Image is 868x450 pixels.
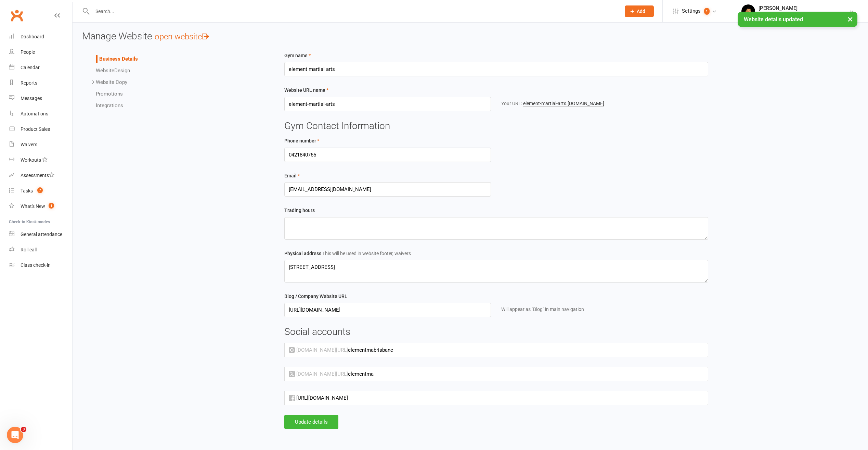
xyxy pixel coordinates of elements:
[8,7,25,24] a: Clubworx
[90,7,616,16] input: Search...
[21,232,62,237] div: General attendance
[21,111,48,116] div: Automations
[9,152,72,168] a: Workouts
[284,260,708,283] textarea: [STREET_ADDRESS]
[637,9,645,14] span: Add
[284,250,411,257] label: Physical address
[284,52,311,59] label: Gym name
[289,370,348,378] div: [DOMAIN_NAME][URL]
[21,157,41,163] div: Workouts
[284,327,708,337] h3: Social accounts
[9,183,72,199] a: Tasks 7
[96,91,123,97] a: Promotions
[82,31,858,42] h3: Manage Website
[523,101,604,107] a: element-martial-arts.[DOMAIN_NAME]
[99,56,138,62] a: Business Details
[284,292,347,300] label: Blog / Company Website URL
[9,106,72,122] a: Automations
[844,12,856,26] button: ×
[21,173,54,178] div: Assessments
[289,346,348,354] div: [DOMAIN_NAME][URL]
[21,247,37,252] div: Roll call
[7,427,23,443] iframe: Intercom live chat
[284,86,328,94] label: Website URL name
[155,32,209,41] a: open website
[741,4,755,18] img: thumb_image1752621665.png
[501,100,708,107] div: Your URL:
[9,199,72,214] a: What's New1
[9,168,72,183] a: Assessments
[96,79,127,85] a: Website Copy
[96,67,130,74] a: WebsiteDesign
[21,188,33,193] div: Tasks
[21,65,40,70] div: Calendar
[21,142,37,147] div: Waivers
[49,203,54,209] span: 1
[21,126,50,132] div: Product Sales
[21,262,51,268] div: Class check-in
[21,80,37,86] div: Reports
[9,242,72,258] a: Roll call
[704,8,710,15] span: 1
[9,75,72,91] a: Reports
[738,12,857,27] div: Website details updated
[9,137,72,152] a: Waivers
[96,102,123,109] a: Integrations
[21,427,26,432] span: 3
[21,203,45,209] div: What's New
[21,49,35,55] div: People
[284,415,338,429] button: Update details
[284,137,319,145] label: Phone number
[9,258,72,273] a: Class kiosk mode
[322,251,411,256] span: This will be used in website footer, waivers
[284,207,315,214] label: Trading hours
[9,227,72,242] a: General attendance kiosk mode
[682,3,701,19] span: Settings
[9,91,72,106] a: Messages
[284,303,491,317] input: http://example.com
[284,121,708,132] h3: Gym Contact Information
[501,305,708,313] div: Will appear as "Blog" in main navigation
[9,122,72,137] a: Product Sales
[96,67,114,74] span: Website
[9,60,72,75] a: Calendar
[9,29,72,45] a: Dashboard
[37,187,43,193] span: 7
[9,45,72,60] a: People
[21,96,42,101] div: Messages
[21,34,44,39] div: Dashboard
[625,5,654,17] button: Add
[759,11,849,17] div: Element Martial Arts [GEOGRAPHIC_DATA]
[759,5,849,11] div: [PERSON_NAME]
[284,172,300,179] label: Email
[296,391,708,405] input: http://facebook.com/my-gym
